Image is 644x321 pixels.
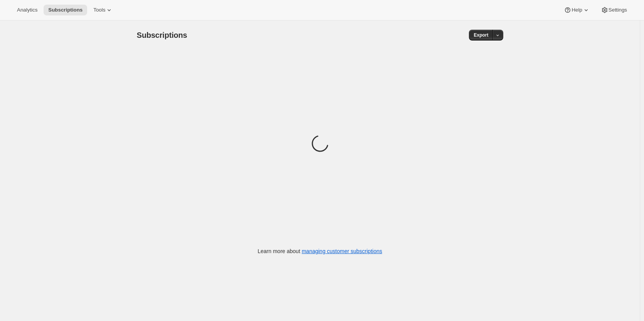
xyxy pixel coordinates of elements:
[12,5,42,15] button: Analytics
[44,5,87,15] button: Subscriptions
[89,5,118,15] button: Tools
[596,5,632,15] button: Settings
[258,247,382,255] p: Learn more about
[559,5,594,15] button: Help
[48,7,83,13] span: Subscriptions
[302,248,382,254] a: managing customer subscriptions
[469,30,493,41] button: Export
[572,7,582,13] span: Help
[137,31,187,39] span: Subscriptions
[93,7,105,13] span: Tools
[474,32,488,38] span: Export
[609,7,627,13] span: Settings
[17,7,37,13] span: Analytics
